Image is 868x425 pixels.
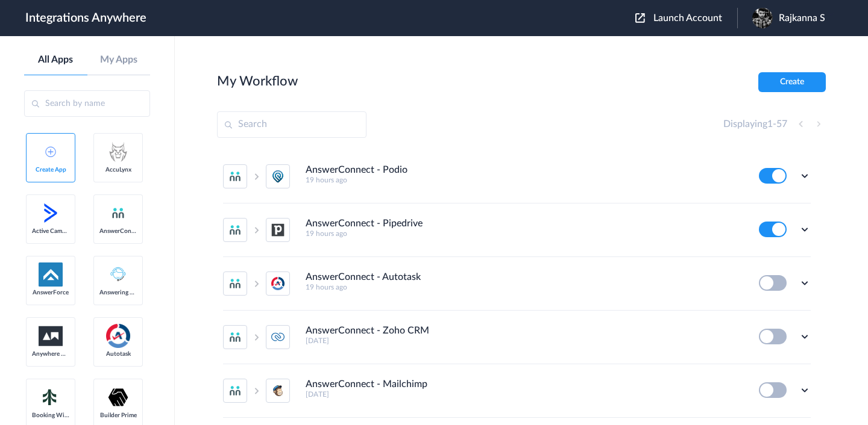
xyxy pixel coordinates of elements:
h2: My Workflow [217,73,298,89]
span: AnswerConnect [99,228,137,235]
input: Search by name [24,90,150,117]
img: add-icon.svg [45,146,56,157]
h5: 19 hours ago [306,283,743,291]
h4: Displaying - [723,119,787,130]
img: af-app-logo.svg [39,262,63,287]
span: Answering Service [99,289,137,296]
span: Create App [32,166,69,173]
img: inshot-20191224-152116160-2.jpg [752,8,773,28]
button: Create [758,72,826,92]
span: 1 [767,119,773,129]
h4: AnswerConnect - Zoho CRM [306,325,429,337]
h5: [DATE] [306,390,743,399]
h5: 19 hours ago [306,176,743,184]
img: Setmore_Logo.svg [39,386,63,408]
img: acculynx-logo.svg [106,140,130,164]
img: answerconnect-logo.svg [111,206,125,220]
button: Launch Account [635,13,737,24]
span: Anywhere Works [32,350,69,358]
span: Rajkanna S [779,13,825,24]
img: launch-acct-icon.svg [635,13,645,23]
h5: [DATE] [306,337,743,345]
h4: AnswerConnect - Autotask [306,271,421,283]
span: Active Campaign [32,228,69,235]
h4: AnswerConnect - Pipedrive [306,218,423,229]
span: Booking Widget [32,412,69,419]
span: AnswerForce [32,289,69,296]
span: AccuLynx [99,166,137,173]
span: Autotask [99,350,137,358]
img: aww.png [39,326,63,346]
img: builder-prime-logo.svg [106,385,130,409]
h4: AnswerConnect - Mailchimp [306,379,427,390]
h5: 19 hours ago [306,229,743,238]
img: active-campaign-logo.svg [39,201,63,225]
a: All Apps [24,54,87,66]
span: Launch Account [653,13,722,23]
h4: AnswerConnect - Podio [306,164,407,176]
h1: Integrations Anywhere [25,11,146,25]
img: Answering_service.png [106,262,130,287]
input: Search [217,111,366,138]
span: Builder Prime [99,412,137,419]
a: My Apps [87,54,151,66]
span: 57 [776,119,787,129]
img: autotask.png [106,324,130,348]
